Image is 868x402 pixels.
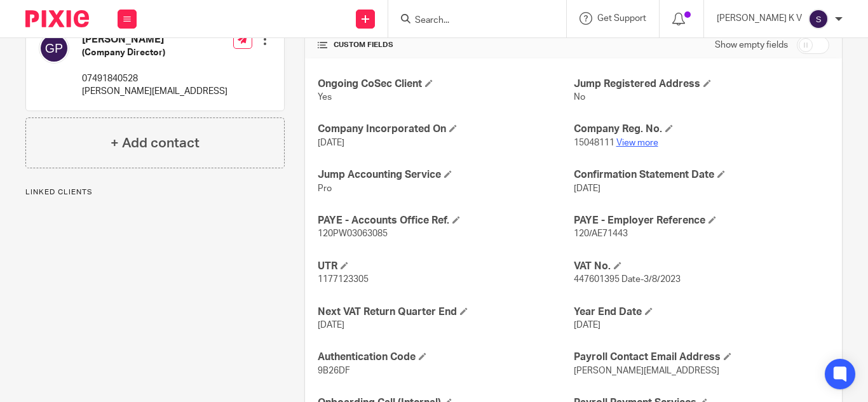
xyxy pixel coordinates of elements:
[574,305,829,319] h4: Year End Date
[82,85,227,98] p: [PERSON_NAME][EMAIL_ADDRESS]
[318,321,344,330] span: [DATE]
[82,33,227,46] h4: [PERSON_NAME]
[574,366,719,375] span: [PERSON_NAME][EMAIL_ADDRESS]
[574,93,585,102] span: No
[715,39,788,51] label: Show empty fields
[318,168,573,182] h4: Jump Accounting Service
[616,138,658,147] a: View more
[574,123,829,136] h4: Company Reg. No.
[318,77,573,91] h4: Ongoing CoSec Client
[717,12,802,25] p: [PERSON_NAME] K V
[574,351,829,364] h4: Payroll Contact Email Address
[111,133,200,153] h4: + Add contact
[318,260,573,273] h4: UTR
[82,46,227,59] h5: (Company Director)
[25,10,89,27] img: Pixie
[574,275,681,284] span: 447601395 Date-3/8/2023
[318,123,573,136] h4: Company Incorporated On
[318,40,573,50] h4: CUSTOM FIELDS
[318,229,388,238] span: 120PW03063085
[318,305,573,319] h4: Next VAT Return Quarter End
[414,15,528,27] input: Search
[318,93,332,102] span: Yes
[574,184,600,193] span: [DATE]
[574,260,829,273] h4: VAT No.
[318,351,573,364] h4: Authentication Code
[574,229,628,238] span: 120/AE71443
[597,14,646,23] span: Get Support
[318,275,369,284] span: 1177123305
[574,321,600,330] span: [DATE]
[318,214,573,227] h4: PAYE - Accounts Office Ref.
[39,33,69,64] img: svg%3E
[808,9,829,29] img: svg%3E
[318,184,332,193] span: Pro
[25,187,285,198] p: Linked clients
[318,138,344,147] span: [DATE]
[318,366,350,375] span: 9B26DF
[574,77,829,91] h4: Jump Registered Address
[574,168,829,182] h4: Confirmation Statement Date
[574,214,829,227] h4: PAYE - Employer Reference
[574,138,614,147] span: 15048111
[82,72,227,85] p: 07491840528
